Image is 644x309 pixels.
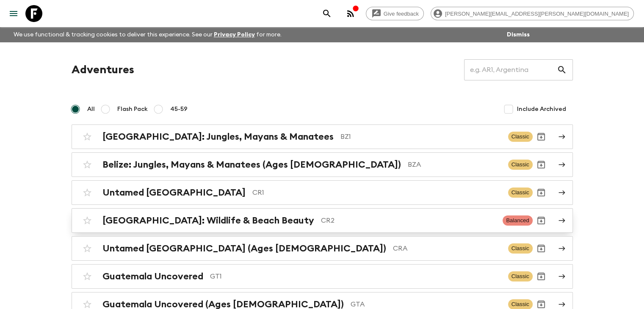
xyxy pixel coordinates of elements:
[517,105,566,113] span: Include Archived
[408,160,501,170] p: BZA
[72,180,573,205] a: Untamed [GEOGRAPHIC_DATA]CR1ClassicArchive
[533,240,550,257] button: Archive
[72,152,573,177] a: Belize: Jungles, Mayans & Manatees (Ages [DEMOGRAPHIC_DATA])BZAClassicArchive
[366,7,424,20] a: Give feedback
[5,5,22,22] button: menu
[508,188,533,198] span: Classic
[102,271,203,282] h2: Guatemala Uncovered
[170,105,188,113] span: 45-59
[379,11,423,17] span: Give feedback
[508,160,533,170] span: Classic
[505,29,532,41] button: Dismiss
[72,61,134,78] h1: Adventures
[318,5,335,22] button: search adventures
[72,264,573,289] a: Guatemala UncoveredGT1ClassicArchive
[117,105,148,113] span: Flash Pack
[393,243,501,254] p: CRA
[321,215,496,226] p: CR2
[72,236,573,261] a: Untamed [GEOGRAPHIC_DATA] (Ages [DEMOGRAPHIC_DATA])CRAClassicArchive
[10,27,285,42] p: We use functional & tracking cookies to deliver this experience. See our for more.
[102,131,334,142] h2: [GEOGRAPHIC_DATA]: Jungles, Mayans & Manatees
[508,271,533,281] span: Classic
[340,132,501,142] p: BZ1
[503,215,532,226] span: Balanced
[252,188,501,198] p: CR1
[102,159,401,170] h2: Belize: Jungles, Mayans & Manatees (Ages [DEMOGRAPHIC_DATA])
[464,58,557,82] input: e.g. AR1, Argentina
[533,128,550,145] button: Archive
[214,32,255,38] a: Privacy Policy
[87,105,95,113] span: All
[533,212,550,229] button: Archive
[508,243,533,254] span: Classic
[533,184,550,201] button: Archive
[533,156,550,173] button: Archive
[210,271,501,281] p: GT1
[508,132,533,142] span: Classic
[72,208,573,233] a: [GEOGRAPHIC_DATA]: Wildlife & Beach BeautyCR2BalancedArchive
[102,187,246,198] h2: Untamed [GEOGRAPHIC_DATA]
[102,215,314,226] h2: [GEOGRAPHIC_DATA]: Wildlife & Beach Beauty
[102,243,386,254] h2: Untamed [GEOGRAPHIC_DATA] (Ages [DEMOGRAPHIC_DATA])
[431,7,634,20] div: [PERSON_NAME][EMAIL_ADDRESS][PERSON_NAME][DOMAIN_NAME]
[72,124,573,149] a: [GEOGRAPHIC_DATA]: Jungles, Mayans & ManateesBZ1ClassicArchive
[533,268,550,285] button: Archive
[440,11,633,17] span: [PERSON_NAME][EMAIL_ADDRESS][PERSON_NAME][DOMAIN_NAME]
